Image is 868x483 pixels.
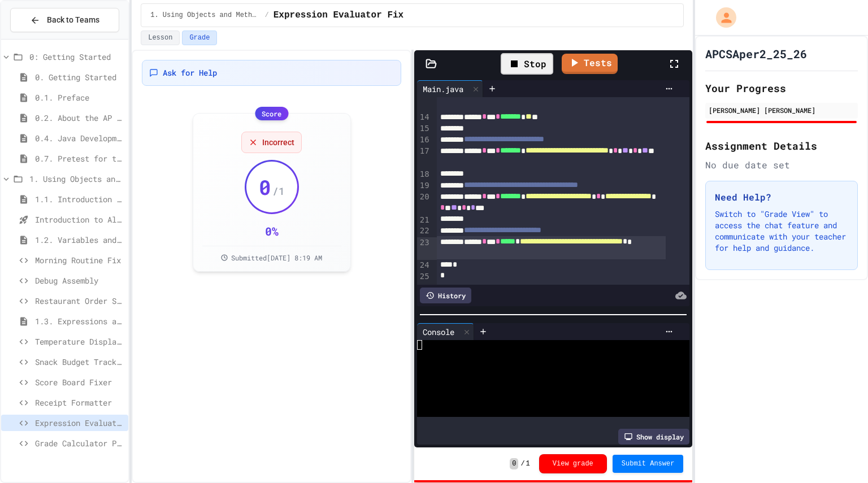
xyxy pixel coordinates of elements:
span: 1.1. Introduction to Algorithms, Programming, and Compilers [35,193,124,205]
span: Debug Assembly [35,275,124,286]
h2: Your Progress [705,80,858,96]
div: Main.java [417,83,469,95]
div: No due date set [705,158,858,172]
span: Back to Teams [47,14,99,26]
span: Grade Calculator Pro [35,437,124,449]
button: View grade [539,454,607,473]
span: 0: Getting Started [29,51,124,63]
button: Lesson [141,31,180,45]
span: Submit Answer [622,459,675,468]
h1: APCSAper2_25_26 [705,46,807,62]
div: Console [417,323,474,340]
span: / [265,11,269,20]
button: Back to Teams [10,8,119,32]
span: Snack Budget Tracker [35,356,124,368]
div: Show display [618,429,689,445]
div: History [420,288,471,303]
span: Expression Evaluator Fix [274,8,403,22]
span: Receipt Formatter [35,397,124,408]
div: 17 [417,146,431,169]
span: 0.1. Preface [35,92,124,103]
span: Submitted [DATE] 8:19 AM [231,253,322,262]
span: Temperature Display Fix [35,336,124,347]
span: 0.7. Pretest for the AP CSA Exam [35,153,124,164]
span: 0.4. Java Development Environments [35,132,124,144]
span: 0.2. About the AP CSA Exam [35,112,124,124]
span: / [520,459,524,468]
div: 22 [417,225,431,237]
div: 24 [417,260,431,271]
p: Switch to "Grade View" to access the chat feature and communicate with your teacher for help and ... [715,208,848,254]
div: 15 [417,123,431,134]
div: 23 [417,237,431,260]
div: 0 % [265,223,279,239]
span: 1 [526,459,530,468]
div: 19 [417,180,431,192]
span: / 1 [272,183,285,199]
div: 14 [417,112,431,123]
span: Incorrect [262,137,294,148]
div: Stop [501,53,553,75]
span: 1.2. Variables and Data Types [35,234,124,246]
span: Expression Evaluator Fix [35,417,124,429]
div: 18 [417,169,431,180]
div: 21 [417,215,431,226]
span: 0 [510,458,518,469]
button: Submit Answer [613,455,684,473]
h3: Need Help? [715,190,848,204]
span: 0. Getting Started [35,71,124,83]
button: Grade [182,31,217,45]
span: Introduction to Algorithms, Programming, and Compilers [35,214,124,225]
div: My Account [704,5,739,31]
span: Ask for Help [163,67,217,79]
span: 1.3. Expressions and Output [New] [35,315,124,327]
h2: Assignment Details [705,138,858,154]
div: 13 [417,89,431,112]
span: Morning Routine Fix [35,254,124,266]
span: Score Board Fixer [35,376,124,388]
div: 25 [417,271,431,282]
div: Main.java [417,80,483,97]
div: [PERSON_NAME] [PERSON_NAME] [709,105,854,115]
div: Score [255,107,288,120]
div: Console [417,326,460,338]
a: Tests [562,54,618,74]
span: 0 [259,176,271,198]
div: 16 [417,134,431,146]
span: Restaurant Order System [35,295,124,307]
span: 1. Using Objects and Methods [29,173,124,185]
span: 1. Using Objects and Methods [150,11,260,20]
div: 20 [417,192,431,215]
